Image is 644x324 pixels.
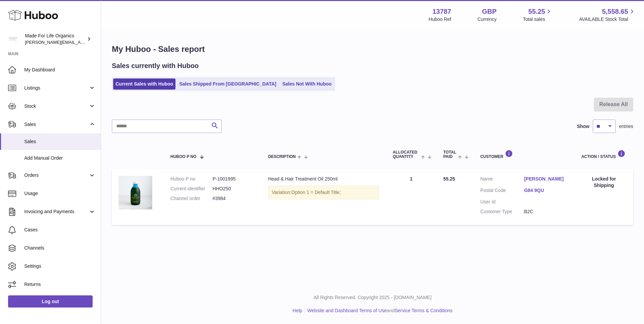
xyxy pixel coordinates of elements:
[478,16,497,23] div: Currency
[24,227,96,233] span: Cases
[443,176,455,182] span: 55.25
[429,16,451,23] div: Huboo Ref
[386,169,437,225] td: 1
[24,67,96,73] span: My Dashboard
[24,155,96,161] span: Add Manual Order
[24,281,96,288] span: Returns
[395,308,453,313] a: Service Terms & Conditions
[482,7,496,16] strong: GBP
[119,176,152,209] img: head-_-hair-treatment-oil-250ml-hho250-1.jpg
[170,176,213,182] dt: Huboo P no
[24,85,89,91] span: Listings
[25,39,171,45] span: [PERSON_NAME][EMAIL_ADDRESS][PERSON_NAME][DOMAIN_NAME]
[112,44,633,55] h1: My Huboo - Sales report
[579,7,636,23] a: 5,558.65 AVAILABLE Stock Total
[577,123,589,130] label: Show
[268,155,296,159] span: Description
[619,123,633,130] span: entries
[291,190,341,195] span: Option 1 = Default Title;
[523,16,553,23] span: Total sales
[579,16,636,23] span: AVAILABLE Stock Total
[24,208,89,215] span: Invoicing and Payments
[177,78,279,90] a: Sales Shipped From [GEOGRAPHIC_DATA]
[8,34,18,44] img: geoff.winwood@madeforlifeorganics.com
[170,195,213,202] dt: Channel order
[268,176,379,182] div: Head & Hair Treatment Oil 250ml
[480,150,568,159] div: Customer
[581,150,626,159] div: Action / Status
[524,208,568,215] dd: B2C
[393,150,419,159] span: ALLOCATED Quantity
[523,7,553,23] a: 55.25 Total sales
[307,308,387,313] a: Website and Dashboard Terms of Use
[24,103,89,109] span: Stock
[24,138,96,145] span: Sales
[213,195,255,202] dd: #3984
[443,150,456,159] span: Total paid
[480,187,524,195] dt: Postal Code
[480,208,524,215] dt: Customer Type
[524,187,568,194] a: G84 9QU
[480,199,524,205] dt: User Id
[170,186,213,192] dt: Current identifier
[24,263,96,269] span: Settings
[268,186,379,199] div: Variation:
[213,176,255,182] dd: P-1001995
[24,190,96,197] span: Usage
[8,295,93,307] a: Log out
[170,155,196,159] span: Huboo P no
[24,121,89,128] span: Sales
[106,294,639,301] p: All Rights Reserved. Copyright 2025 - [DOMAIN_NAME]
[280,78,334,90] a: Sales Not With Huboo
[113,78,175,90] a: Current Sales with Huboo
[24,245,96,251] span: Channels
[524,176,568,182] a: [PERSON_NAME]
[25,33,86,45] div: Made For Life Organics
[213,186,255,192] dd: HHO250
[293,308,302,313] a: Help
[528,7,545,16] span: 55.25
[480,176,524,184] dt: Name
[581,176,626,189] div: Locked for Shipping
[112,61,199,70] h2: Sales currently with Huboo
[432,7,451,16] strong: 13787
[305,307,452,314] li: and
[24,172,89,179] span: Orders
[602,7,628,16] span: 5,558.65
